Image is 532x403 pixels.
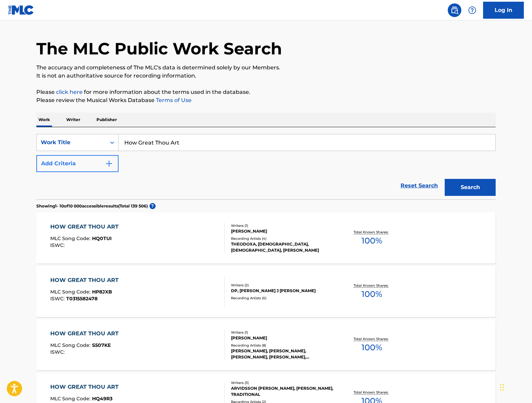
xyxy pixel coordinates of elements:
span: ? [149,203,156,209]
form: Search Form [36,134,496,199]
a: Public Search [448,3,461,17]
span: HP8JXB [92,289,112,295]
p: The accuracy and completeness of The MLC's data is determined solely by our Members. [36,64,496,72]
div: Work Title [41,138,102,147]
span: MLC Song Code : [50,235,92,241]
div: DP, [PERSON_NAME] J [PERSON_NAME] [231,288,334,294]
div: HOW GREAT THOU ART [50,330,122,338]
span: ISWC : [50,242,66,248]
p: Total Known Shares: [354,230,390,235]
p: Total Known Shares: [354,283,390,288]
a: Reset Search [397,178,441,193]
div: Writers ( 3 ) [231,380,334,385]
a: Terms of Use [155,97,192,103]
span: T0315582478 [66,296,97,302]
div: Writers ( 1 ) [231,330,334,335]
div: Recording Artists ( 8 ) [231,343,334,348]
div: [PERSON_NAME], [PERSON_NAME], [PERSON_NAME], [PERSON_NAME], [PERSON_NAME] [231,348,334,360]
span: 100 % [361,341,382,354]
div: THEODOXA, [DEMOGRAPHIC_DATA], [DEMOGRAPHIC_DATA], [PERSON_NAME] [231,241,334,253]
p: Total Known Shares: [354,336,390,341]
div: Recording Artists ( 4 ) [231,236,334,241]
span: 100 % [361,235,382,247]
div: [PERSON_NAME] [231,228,334,234]
a: Log In [483,2,524,19]
span: MLC Song Code : [50,342,92,348]
div: Recording Artists ( 0 ) [231,296,334,301]
a: HOW GREAT THOU ARTMLC Song Code:HQ0TUIISWC:Writers (1)[PERSON_NAME]Recording Artists (4)THEODOXA,... [36,213,496,264]
a: HOW GREAT THOU ARTMLC Song Code:HP8JXBISWC:T0315582478Writers (2)DP, [PERSON_NAME] J [PERSON_NAME... [36,266,496,317]
img: MLC Logo [8,5,34,15]
div: Writers ( 1 ) [231,223,334,228]
img: help [468,6,476,14]
span: ISWC : [50,296,66,302]
iframe: Chat Widget [498,370,532,403]
div: HOW GREAT THOU ART [50,223,122,231]
div: Glisser [500,377,504,398]
h1: The MLC Public Work Search [36,38,282,59]
p: Work [36,113,52,127]
p: It is not an authoritative source for recording information. [36,72,496,80]
img: 9d2ae6d4665cec9f34b9.svg [105,159,113,168]
div: [PERSON_NAME] [231,335,334,341]
span: HQ49R3 [92,396,112,402]
a: click here [56,89,83,95]
span: MLC Song Code : [50,396,92,402]
div: Help [465,3,479,17]
p: Please review the Musical Works Database [36,96,496,104]
p: Total Known Shares: [354,390,390,395]
div: Writers ( 2 ) [231,283,334,288]
button: Search [445,179,496,196]
span: 100 % [361,288,382,300]
div: HOW GREAT THOU ART [50,383,122,391]
div: HOW GREAT THOU ART [50,276,122,284]
div: Widget de clavardage [498,370,532,403]
span: S507KE [92,342,111,348]
span: HQ0TUI [92,235,112,241]
p: Please for more information about the terms used in the database. [36,88,496,96]
p: Writer [64,113,82,127]
img: search [450,6,459,14]
p: Publisher [94,113,119,127]
span: ISWC : [50,349,66,355]
a: HOW GREAT THOU ARTMLC Song Code:S507KEISWC:Writers (1)[PERSON_NAME]Recording Artists (8)[PERSON_N... [36,319,496,370]
button: Add Criteria [36,155,119,172]
span: MLC Song Code : [50,289,92,295]
div: ARVIDSSON [PERSON_NAME], [PERSON_NAME], TRADITIONAL [231,385,334,398]
p: Showing 1 - 10 of 10 000 accessible results (Total 139 506 ) [36,203,148,209]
